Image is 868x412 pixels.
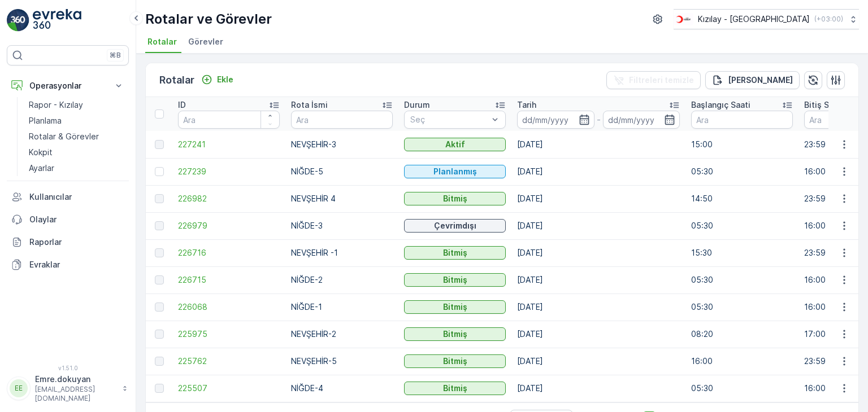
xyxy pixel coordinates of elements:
[155,194,164,203] div: Toggle Row Selected
[7,208,129,231] a: Olaylar
[597,113,601,126] p: -
[291,99,328,111] p: Rota İsmi
[517,111,594,129] input: dd/mm/yyyy
[404,246,506,260] button: Bitmiş
[29,147,53,158] p: Kokpit
[291,166,393,177] p: NİĞDE-5
[35,385,116,403] p: [EMAIL_ADDRESS][DOMAIN_NAME]
[155,140,164,149] div: Toggle Row Selected
[404,219,506,233] button: Çevrimdışı
[404,99,430,111] p: Durum
[147,36,177,47] span: Rotalar
[511,185,685,212] td: [DATE]
[197,73,238,86] button: Ekle
[291,193,393,204] p: NEVŞEHİR 4
[443,356,467,367] p: Bitmiş
[7,231,129,253] a: Raporlar
[404,138,506,151] button: Aktif
[7,74,129,97] button: Operasyonlar
[691,220,793,231] p: 05:30
[29,259,124,270] p: Evraklar
[7,9,29,32] img: logo
[178,99,186,111] p: ID
[691,139,793,150] p: 15:00
[29,131,99,142] p: Rotalar & Görevler
[155,167,164,176] div: Toggle Row Selected
[291,274,393,286] p: NİĞDE-2
[291,301,393,313] p: NİĞDE-1
[217,74,233,85] p: Ekle
[178,274,280,286] a: 226715
[178,193,280,204] a: 226982
[10,379,28,397] div: EE
[178,383,280,394] a: 225507
[404,327,506,341] button: Bitmiş
[629,74,694,86] p: Filtreleri temizle
[178,247,280,258] a: 226716
[291,383,393,394] p: NİĞDE-4
[7,186,129,208] a: Kullanıcılar
[728,74,793,86] p: [PERSON_NAME]
[291,220,393,231] p: NİĞDE-3
[155,357,164,366] div: Toggle Row Selected
[24,144,129,160] a: Kokpit
[7,374,129,403] button: EEEmre.dokuyan[EMAIL_ADDRESS][DOMAIN_NAME]
[178,166,280,177] a: 227239
[674,13,693,25] img: k%C4%B1z%C4%B1lay_D5CCths_t1JZB0k.png
[443,301,467,313] p: Bitmiş
[691,274,793,286] p: 05:30
[178,139,280,150] span: 227241
[443,328,467,340] p: Bitmiş
[155,303,164,312] div: Toggle Row Selected
[804,99,844,111] p: Bitiş Saati
[404,273,506,287] button: Bitmiş
[35,374,116,385] p: Emre.dokuyan
[24,113,129,129] a: Planlama
[178,356,280,367] a: 225762
[511,131,685,158] td: [DATE]
[155,275,164,284] div: Toggle Row Selected
[291,139,393,150] p: NEVŞEHİR-3
[29,163,54,174] p: Ayarlar
[691,111,793,129] input: Ara
[511,239,685,266] td: [DATE]
[433,166,477,177] p: Planlanmış
[705,71,800,89] button: Dışa aktar
[110,51,121,60] p: ⌘B
[511,375,685,402] td: [DATE]
[178,328,280,340] a: 225975
[291,111,393,129] input: Ara
[291,356,393,367] p: NEVŞEHİR-5
[517,99,536,111] p: Tarih
[29,191,124,203] p: Kullanıcılar
[511,158,685,185] td: [DATE]
[511,293,685,321] td: [DATE]
[29,214,124,225] p: Olaylar
[24,129,129,144] a: Rotalar & Görevler
[178,220,280,231] a: 226979
[33,9,81,32] img: logo_light-DOdMpM7g.png
[691,99,750,111] p: Başlangıç Saati
[29,80,106,91] p: Operasyonlar
[24,160,129,176] a: Ayarlar
[155,248,164,257] div: Toggle Row Selected
[159,72,194,88] p: Rotalar
[178,301,280,313] span: 226068
[603,111,680,129] input: dd/mm/yyyy
[691,166,793,177] p: 05:30
[404,382,506,395] button: Bitmiş
[404,354,506,368] button: Bitmiş
[443,193,467,204] p: Bitmiş
[7,253,129,276] a: Evraklar
[29,99,83,111] p: Rapor - Kızılay
[410,114,488,125] p: Seç
[29,115,62,126] p: Planlama
[178,111,280,129] input: Ara
[443,247,467,258] p: Bitmiş
[511,212,685,239] td: [DATE]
